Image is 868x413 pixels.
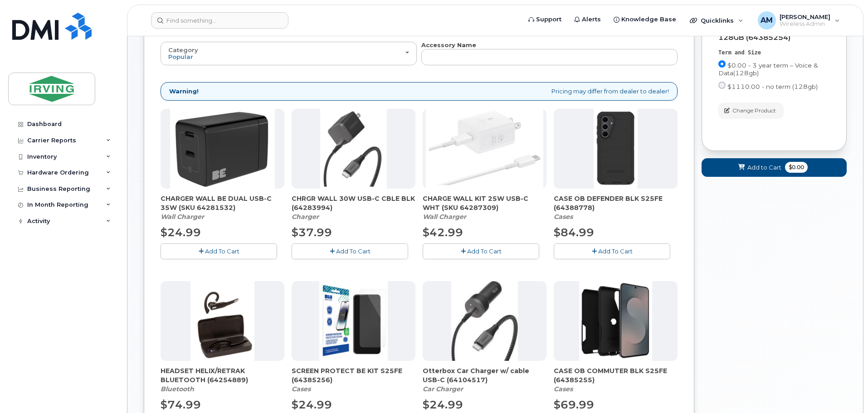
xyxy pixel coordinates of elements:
img: CHARGE_WALL_KIT_25W_USB-C_WHT.png [426,109,544,189]
button: Add To Cart [423,243,539,259]
em: Charger [292,213,319,221]
span: $37.99 [292,226,332,239]
span: Add To Cart [336,248,371,255]
span: Alerts [582,15,601,24]
div: Ashfaq Mehnaz [751,11,846,29]
div: HEADSET HELIX/RETRAK BLUETOOTH (64254889) [161,366,284,394]
button: Change Product [718,102,784,118]
span: CHRGR WALL 30W USB-C CBLE BLK (64283994) [292,194,415,212]
img: image-20250924-184623.png [594,109,638,189]
span: Category [168,46,198,53]
div: Term and Size [718,49,830,57]
span: $0.00 [785,162,808,173]
span: $84.99 [554,226,594,239]
span: Change Product [732,107,776,115]
span: CHARGER WALL BE DUAL USB-C 35W (SKU 64281532) [161,194,284,212]
span: HEADSET HELIX/RETRAK BLUETOOTH (64254889) [161,366,284,384]
span: Add To Cart [598,248,633,255]
img: chrgr_wall_30w_-_blk.png [320,109,386,189]
span: Support [536,15,561,24]
span: $24.99 [292,398,332,411]
span: $0.00 - 3 year term – Voice & Data(128gb) [718,62,818,77]
span: Otterbox Car Charger w/ cable USB-C (64104517) [423,366,546,384]
img: image-20250915-161557.png [579,281,652,361]
input: Find something... [151,12,288,29]
div: SCREEN PROTECT BE KIT S25FE (64385256) [292,366,415,394]
em: Car Charger [423,385,463,393]
div: CHARGER WALL BE DUAL USB-C 35W (SKU 64281532) [161,194,284,221]
span: AM [761,15,773,26]
a: Alerts [568,10,607,29]
span: $42.99 [423,226,463,239]
img: CHARGER_WALL_BE_DUAL_USB-C_35W.png [170,109,275,189]
span: Add To Cart [467,248,502,255]
button: Add To Cart [161,243,277,259]
a: Knowledge Base [607,10,683,29]
img: download.jpg [451,281,518,361]
span: CHARGE WALL KIT 25W USB-C WHT (SKU 64287309) [423,194,546,212]
a: Support [522,10,568,29]
span: Quicklinks [701,17,734,24]
em: Cases [554,213,573,221]
span: [PERSON_NAME] [780,13,830,20]
button: Add To Cart [554,243,670,259]
span: $1110.00 - no term (128gb) [727,83,818,90]
em: Bluetooth [161,385,194,393]
input: $0.00 - 3 year term – Voice & Data(128gb) [718,60,726,68]
span: CASE OB DEFENDER BLK S25FE (64388778) [554,194,678,212]
input: $1110.00 - no term (128gb) [718,82,726,89]
span: SCREEN PROTECT BE KIT S25FE (64385256) [292,366,415,384]
div: CASE OB COMMUTER BLK S25FE (64385255) [554,366,678,394]
span: Popular [168,53,193,60]
span: Wireless Admin [780,20,830,28]
strong: Accessory Name [421,41,476,49]
span: CASE OB COMMUTER BLK S25FE (64385255) [554,366,678,384]
em: Wall Charger [423,213,466,221]
strong: Warning! [169,87,199,96]
img: image-20250915-161621.png [319,281,388,361]
em: Cases [554,385,573,393]
button: Add To Cart [292,243,408,259]
span: Add To Cart [205,248,239,255]
div: Otterbox Car Charger w/ cable USB-C (64104517) [423,366,546,394]
div: CHRGR WALL 30W USB-C CBLE BLK (64283994) [292,194,415,221]
div: Quicklinks [683,11,750,29]
span: Add to Cart [747,163,781,172]
button: Add to Cart $0.00 [702,158,847,177]
button: Category Popular [161,42,417,65]
div: Pricing may differ from dealer to dealer! [161,82,678,101]
span: $24.99 [423,398,463,411]
span: $69.99 [554,398,594,411]
div: CHARGE WALL KIT 25W USB-C WHT (SKU 64287309) [423,194,546,221]
em: Wall Charger [161,213,204,221]
span: $74.99 [161,398,201,411]
img: download.png [190,281,255,361]
span: $24.99 [161,226,201,239]
div: CASE OB DEFENDER BLK S25FE (64388778) [554,194,678,221]
span: Knowledge Base [621,15,676,24]
em: Cases [292,385,311,393]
